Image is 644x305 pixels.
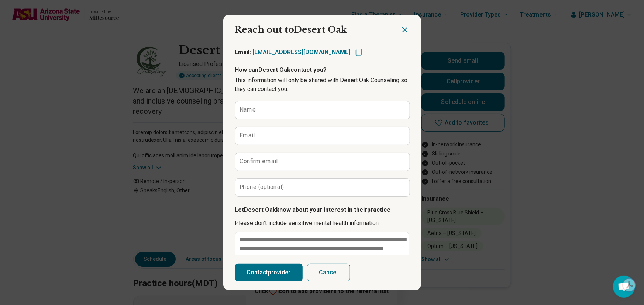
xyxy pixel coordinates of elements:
span: Reach out to Desert Oak [235,24,347,35]
p: Let Desert Oak know about your interest in their practice [235,206,409,214]
label: Phone (optional) [240,184,284,190]
a: [EMAIL_ADDRESS][DOMAIN_NAME] [253,49,351,56]
p: This information will only be shared with Desert Oak Counseling so they can contact you. [235,76,409,94]
label: Email [240,133,255,139]
button: Cancel [307,264,350,281]
button: Copy email [354,48,363,57]
label: Confirm email [240,158,278,164]
p: Email: [235,48,351,57]
p: How can Desert Oak contact you? [235,66,409,74]
button: Contactprovider [235,264,303,281]
p: Please don’t include sensitive mental health information. [235,219,409,228]
button: Close dialog [400,25,409,34]
label: Name [240,107,256,113]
